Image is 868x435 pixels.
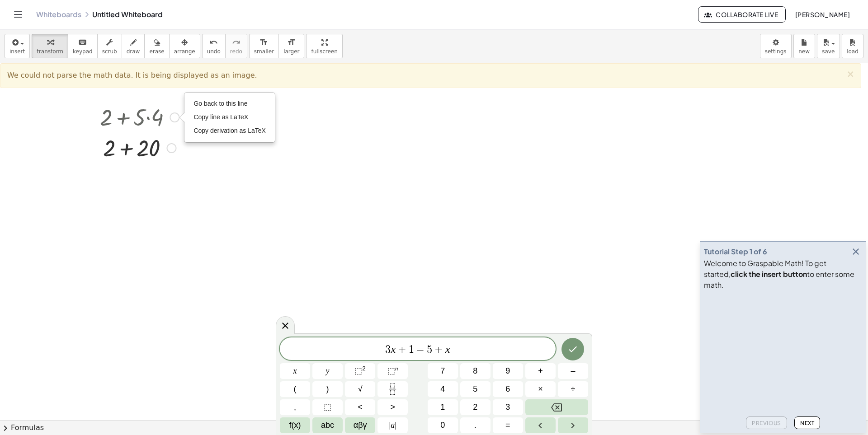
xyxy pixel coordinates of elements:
[391,343,396,355] var: x
[283,48,299,55] span: larger
[396,344,409,355] span: +
[846,69,854,80] span: ×
[846,70,854,79] button: ×
[847,48,859,55] span: load
[278,34,304,58] button: format_sizelarger
[505,365,510,377] span: 9
[561,338,584,360] button: Done
[280,417,310,433] button: Functions
[460,399,491,415] button: 2
[538,383,543,395] span: ×
[78,37,87,48] i: keyboard
[390,401,395,413] span: >
[32,34,68,58] button: transform
[505,419,510,431] span: =
[395,421,396,430] span: |
[474,419,476,431] span: .
[731,269,807,279] b: click the insert button
[558,381,588,397] button: Divide
[414,344,427,355] span: =
[385,344,391,355] span: 3
[558,417,588,433] button: Right arrow
[377,363,408,379] button: Superscript
[440,383,445,395] span: 4
[377,381,408,397] button: Fraction
[427,344,432,355] span: 5
[169,34,200,58] button: arrange
[362,365,366,372] sup: 2
[473,383,477,395] span: 5
[358,383,363,395] span: √
[558,363,588,379] button: Minus
[37,48,63,55] span: transform
[440,365,445,377] span: 7
[127,48,140,55] span: draw
[232,37,241,48] i: redo
[287,37,296,48] i: format_size
[259,37,268,48] i: format_size
[144,34,169,58] button: erase
[842,34,863,58] button: load
[345,363,375,379] button: Squared
[473,401,477,413] span: 2
[788,6,857,23] button: [PERSON_NAME]
[73,48,93,55] span: keypad
[230,48,242,55] span: redo
[293,365,297,377] span: x
[704,258,862,290] div: Welcome to Graspable Math! To get started, to enter some math.
[345,381,375,397] button: Square root
[822,48,835,55] span: save
[428,381,458,397] button: 4
[68,34,98,58] button: keyboardkeypad
[97,34,122,58] button: scrub
[377,417,408,433] button: Absolute value
[312,417,343,433] button: Alphabet
[493,399,523,415] button: 3
[326,383,329,395] span: )
[11,7,25,22] button: Toggle navigation
[149,48,164,55] span: erase
[324,401,331,413] span: ⬚
[345,399,375,415] button: Less than
[409,344,414,355] span: 1
[704,246,767,257] div: Tutorial Step 1 of 6
[294,383,297,395] span: (
[36,10,81,19] a: Whiteboards
[428,399,458,415] button: 1
[280,381,310,397] button: (
[760,34,792,58] button: settings
[525,417,556,433] button: Left arrow
[193,127,266,134] span: Copy derivation as LaTeX
[428,363,458,379] button: 7
[312,381,343,397] button: )
[505,383,510,395] span: 6
[525,381,556,397] button: Times
[280,399,310,415] button: ,
[311,48,337,55] span: fullscreen
[102,48,117,55] span: scrub
[795,10,850,19] span: [PERSON_NAME]
[493,417,523,433] button: Equals
[817,34,840,58] button: save
[793,34,815,58] button: new
[202,34,226,58] button: undoundo
[460,417,491,433] button: .
[440,401,445,413] span: 1
[800,420,814,426] span: Next
[538,365,543,377] span: +
[354,419,367,431] span: αβγ
[354,366,362,375] span: ⬚
[174,48,195,55] span: arrange
[395,365,398,372] sup: n
[493,363,523,379] button: 9
[5,34,30,58] button: insert
[377,399,408,415] button: Greater than
[571,383,576,395] span: ÷
[460,363,491,379] button: 8
[389,419,396,431] span: a
[525,399,588,415] button: Backspace
[306,34,342,58] button: fullscreen
[193,113,248,121] span: Copy line as LaTeX
[312,399,343,415] button: Placeholder
[209,37,218,48] i: undo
